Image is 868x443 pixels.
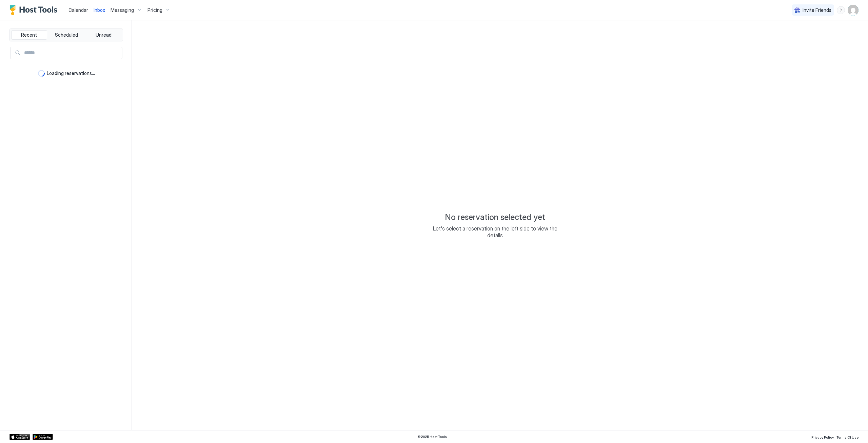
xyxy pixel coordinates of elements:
[9,434,30,440] a: App Store
[48,30,84,40] button: Scheduled
[38,70,45,77] div: loading
[68,7,88,13] span: Calendar
[9,5,60,15] a: Host Tools Logo
[47,70,95,76] span: Loading reservations...
[94,6,105,14] a: Inbox
[9,29,123,41] div: tab-group
[94,7,105,13] span: Inbox
[836,435,859,439] span: Terms Of Use
[21,47,122,59] input: Input Field
[21,32,37,38] span: Recent
[111,7,134,13] span: Messaging
[848,5,859,16] div: User profile
[837,6,845,14] div: menu
[445,212,545,222] span: No reservation selected yet
[427,225,563,239] span: Let's select a reservation on the left side to view the details
[836,433,859,440] a: Terms Of Use
[55,32,78,38] span: Scheduled
[11,30,47,40] button: Recent
[803,7,831,13] span: Invite Friends
[811,435,834,439] span: Privacy Policy
[811,433,834,440] a: Privacy Policy
[85,30,121,40] button: Unread
[96,32,112,38] span: Unread
[417,435,447,439] span: © 2025 Host Tools
[33,434,53,440] a: Google Play Store
[68,6,88,14] a: Calendar
[147,7,162,13] span: Pricing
